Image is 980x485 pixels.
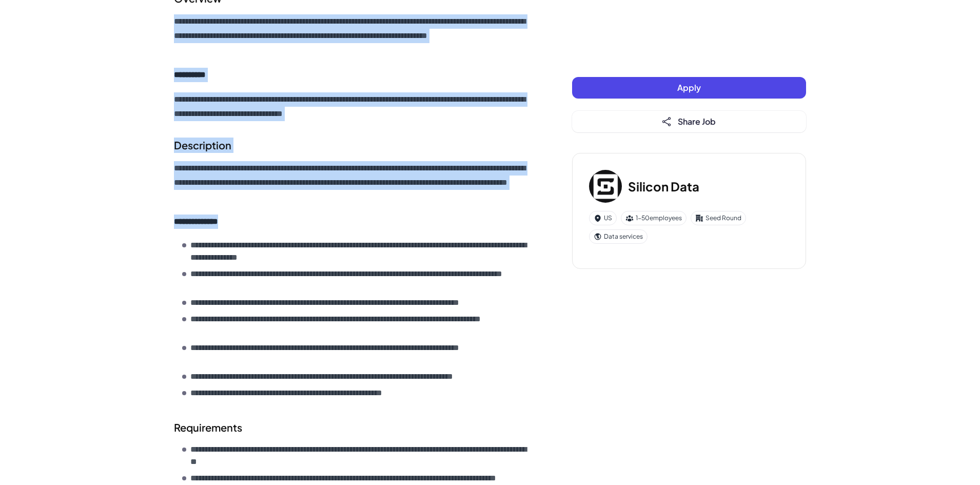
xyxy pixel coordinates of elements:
div: Data services [589,229,648,244]
div: 1-50 employees [621,211,687,225]
h2: Description [174,138,531,153]
span: Apply [677,82,701,93]
div: US [589,211,617,225]
button: Share Job [572,111,806,132]
h3: Silicon Data [628,177,699,196]
img: Si [589,170,622,203]
div: Seed Round [691,211,746,225]
span: Share Job [678,116,716,127]
h2: Requirements [174,420,531,435]
button: Apply [572,77,806,99]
